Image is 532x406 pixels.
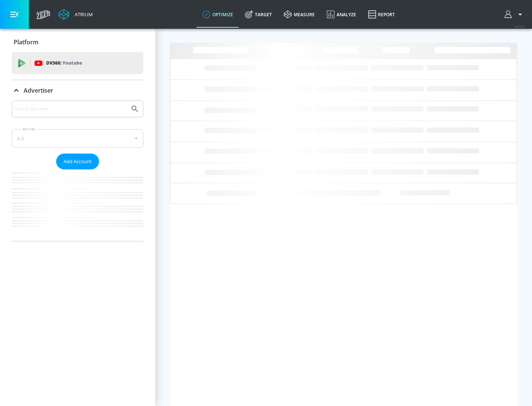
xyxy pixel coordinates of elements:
a: measure [278,1,321,28]
a: Target [239,1,278,28]
span: v 4.24.0 [514,24,525,28]
span: Add Account [64,157,92,166]
div: A-Z [12,129,143,148]
input: Search by name [15,104,127,114]
label: Sort By [21,127,37,131]
div: DV360: Youtube [12,52,143,74]
div: Advertiser [12,100,143,241]
div: Atrium [72,11,93,18]
a: Analyze [321,1,362,28]
nav: list of Advertiser [12,169,143,241]
a: optimize [197,1,239,28]
a: Report [362,1,401,28]
div: Advertiser [12,80,143,101]
p: DV360: [46,59,82,67]
p: Platform [14,38,38,46]
div: Platform [12,32,143,52]
p: Youtube [62,59,82,67]
button: Add Account [56,154,99,169]
p: Advertiser [24,86,53,94]
a: Atrium [58,9,93,20]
